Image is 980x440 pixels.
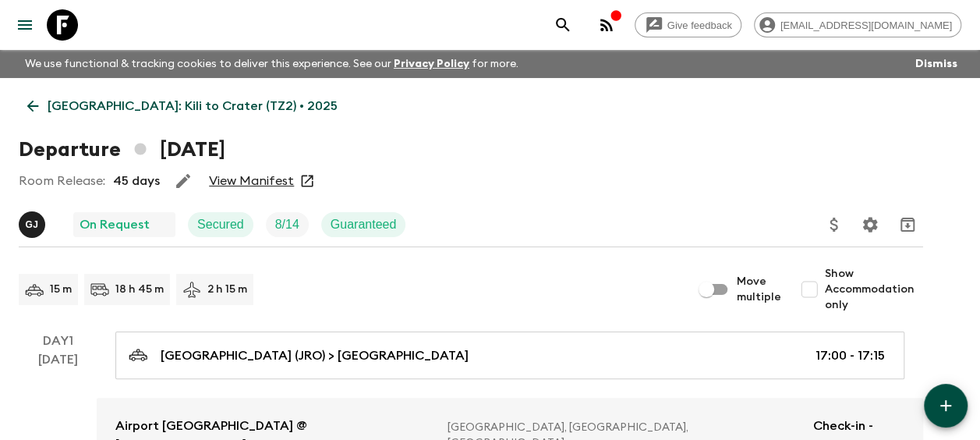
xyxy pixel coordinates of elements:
[892,209,923,240] button: Archive (Completed, Cancelled or Unsynced Departures only)
[115,332,904,379] a: [GEOGRAPHIC_DATA] (JRO) > [GEOGRAPHIC_DATA]17:00 - 17:15
[115,282,164,297] p: 18 h 45 m
[19,134,225,165] h1: Departure [DATE]
[659,20,741,31] span: Give feedback
[48,97,338,115] p: [GEOGRAPHIC_DATA]: Kili to Crater (TZ2) • 2025
[772,20,961,31] span: [EMAIL_ADDRESS][DOMAIN_NAME]
[331,215,397,234] p: Guaranteed
[19,211,48,238] button: GJ
[754,12,961,37] div: [EMAIL_ADDRESS][DOMAIN_NAME]
[161,346,469,365] p: [GEOGRAPHIC_DATA] (JRO) > [GEOGRAPHIC_DATA]
[854,209,886,240] button: Settings
[25,218,38,231] p: G J
[547,9,578,41] button: search adventures
[819,209,850,240] button: Update Price, Early Bird Discount and Costs
[825,266,923,313] span: Show Accommodation only
[394,59,469,69] a: Privacy Policy
[197,215,244,234] p: Secured
[209,173,294,189] a: View Manifest
[9,9,41,41] button: menu
[19,172,105,190] p: Room Release:
[737,274,781,305] span: Move multiple
[635,12,741,37] a: Give feedback
[19,216,48,229] span: Gerald John
[80,215,150,234] p: On Request
[815,346,885,365] p: 17:00 - 17:15
[50,282,72,297] p: 15 m
[188,212,253,237] div: Secured
[207,282,247,297] p: 2 h 15 m
[266,212,309,237] div: Trip Fill
[19,90,346,122] a: [GEOGRAPHIC_DATA]: Kili to Crater (TZ2) • 2025
[275,215,299,234] p: 8 / 14
[19,50,525,78] p: We use functional & tracking cookies to deliver this experience. See our for more.
[911,53,961,75] button: Dismiss
[19,332,97,350] p: Day 1
[113,172,160,190] p: 45 days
